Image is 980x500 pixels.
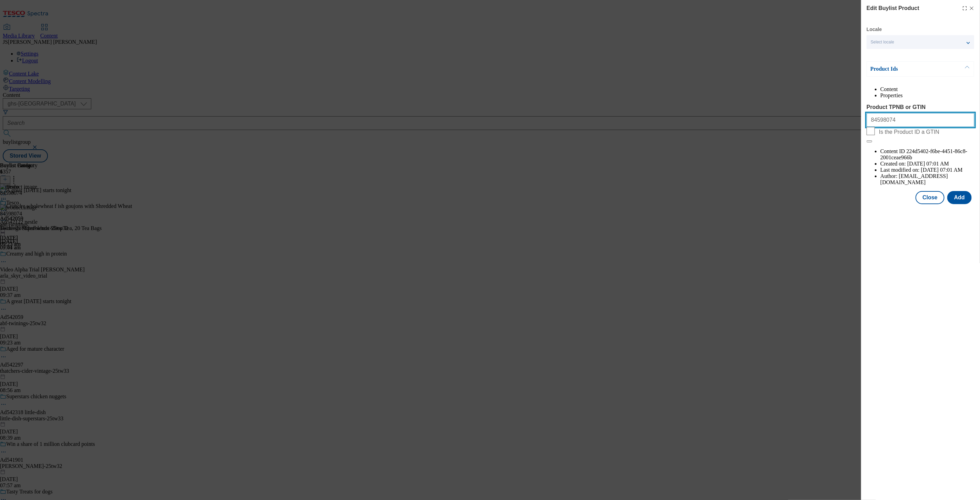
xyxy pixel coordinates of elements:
[880,167,974,173] li: Last modified on:
[880,148,974,161] li: Content ID
[880,86,974,92] li: Content
[871,40,894,45] span: Select locale
[867,113,974,127] input: Enter 1 or 20 space separated Product TPNB or GTIN
[880,148,967,160] span: 224d5402-f6be-4451-86c8-2001ceae966b
[921,167,963,173] span: [DATE] 07:01 AM
[880,161,974,167] li: Created on:
[867,4,919,12] h4: Edit Buylist Product
[880,173,948,185] span: [EMAIL_ADDRESS][DOMAIN_NAME]
[870,66,943,72] p: Product Ids
[867,28,882,31] label: Locale
[867,35,974,49] button: Select locale
[907,161,949,167] span: [DATE] 07:01 AM
[916,191,945,204] button: Close
[880,173,974,186] li: Author:
[947,191,972,204] button: Add
[879,129,939,135] span: Is the Product ID a GTIN
[867,104,974,110] label: Product TPNB or GTIN
[880,92,974,99] li: Properties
